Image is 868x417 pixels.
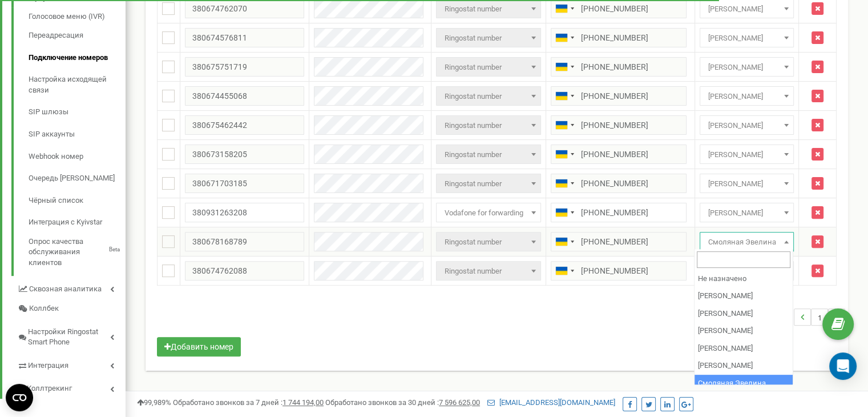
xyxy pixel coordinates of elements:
[487,398,615,407] a: [EMAIL_ADDRESS][DOMAIN_NAME]
[436,28,542,47] span: Ringostat number
[704,118,790,134] span: Грищенко Вита
[28,360,68,371] span: Интеграция
[440,234,538,250] span: Ringostat number
[29,284,102,295] span: Сквозная аналитика
[440,118,538,134] span: Ringostat number
[704,176,790,192] span: Олена Федорова
[436,57,542,77] span: Ringostat number
[17,276,126,299] a: Сквозная аналитика
[700,86,794,106] span: Мельник Ольга
[551,115,687,135] input: 050 123 4567
[551,87,578,105] div: Telephone country code
[551,86,687,106] input: 050 123 4567
[29,146,126,168] a: Webhook номер
[29,25,126,47] a: Переадресация
[551,262,578,280] div: Telephone country code
[29,11,126,25] a: Голосовое меню (IVR)
[440,147,538,163] span: Ringostat number
[440,176,538,192] span: Ringostat number
[811,308,828,326] li: 1
[700,28,794,47] span: Юнак Анна
[551,145,578,163] div: Telephone country code
[695,375,793,392] li: Смоляная Эвелина
[704,89,790,105] span: Мельник Ольга
[137,398,171,407] span: 99,989%
[29,47,126,69] a: Подключение номеров
[29,190,126,212] a: Чёрный список
[439,398,480,407] u: 7 596 625,00
[17,319,126,352] a: Настройки Ringostat Smart Phone
[700,232,794,251] span: Смоляная Эвелина
[157,337,241,356] button: Добавить номер
[29,101,126,123] a: SIP шлюзы
[440,59,538,75] span: Ringostat number
[29,234,126,268] a: Опрос качества обслуживания клиентовBeta
[695,305,793,323] li: [PERSON_NAME]
[551,116,578,134] div: Telephone country code
[29,123,126,146] a: SIP аккаунты
[700,174,794,193] span: Олена Федорова
[436,115,542,135] span: Ringostat number
[551,232,578,251] div: Telephone country code
[436,174,542,193] span: Ringostat number
[29,69,126,101] a: Настройка исходящей связи
[704,234,790,250] span: Смоляная Эвелина
[436,232,542,251] span: Ringostat number
[27,383,72,394] span: Коллтрекинг
[17,299,126,319] a: Коллбек
[704,30,790,46] span: Юнак Анна
[551,203,687,222] input: 050 123 4567
[436,145,542,164] span: Ringostat number
[551,28,687,47] input: 050 123 4567
[17,375,126,399] a: Коллтрекинг
[28,327,110,348] span: Настройки Ringostat Smart Phone
[700,145,794,164] span: Василенко Ксения
[282,398,324,407] u: 1 744 194,00
[551,203,578,222] div: Telephone country code
[551,29,578,47] div: Telephone country code
[759,297,845,337] nav: ...
[325,398,480,407] span: Обработано звонков за 30 дней :
[440,1,538,17] span: Ringostat number
[436,86,542,106] span: Ringostat number
[436,261,542,280] span: Ringostat number
[551,232,687,251] input: 050 123 4567
[704,1,790,17] span: Мельник Ольга
[6,384,33,411] button: Open CMP widget
[695,340,793,358] li: [PERSON_NAME]
[551,174,578,193] div: Telephone country code
[173,398,324,407] span: Обработано звонков за 7 дней :
[440,263,538,279] span: Ringostat number
[695,270,793,288] li: Не назначено
[29,211,126,234] a: Интеграция с Kyivstar
[704,147,790,163] span: Василенко Ксения
[695,322,793,340] li: [PERSON_NAME]
[29,303,59,314] span: Коллбек
[436,203,542,222] span: Vodafone for forwarding
[551,174,687,193] input: 050 123 4567
[695,287,793,305] li: [PERSON_NAME]
[700,115,794,135] span: Грищенко Вита
[17,352,126,376] a: Интеграция
[440,89,538,105] span: Ringostat number
[700,203,794,222] span: Василенко Ксения
[695,357,793,375] li: [PERSON_NAME]
[440,30,538,46] span: Ringostat number
[700,57,794,77] span: Юнак Анна
[704,205,790,221] span: Василенко Ксения
[704,59,790,75] span: Юнак Анна
[551,145,687,164] input: 050 123 4567
[551,57,687,77] input: 050 123 4567
[829,352,857,380] div: Open Intercom Messenger
[551,261,687,280] input: 050 123 4567
[440,205,538,221] span: Vodafone for forwarding
[551,58,578,76] div: Telephone country code
[29,167,126,190] a: Очередь [PERSON_NAME]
